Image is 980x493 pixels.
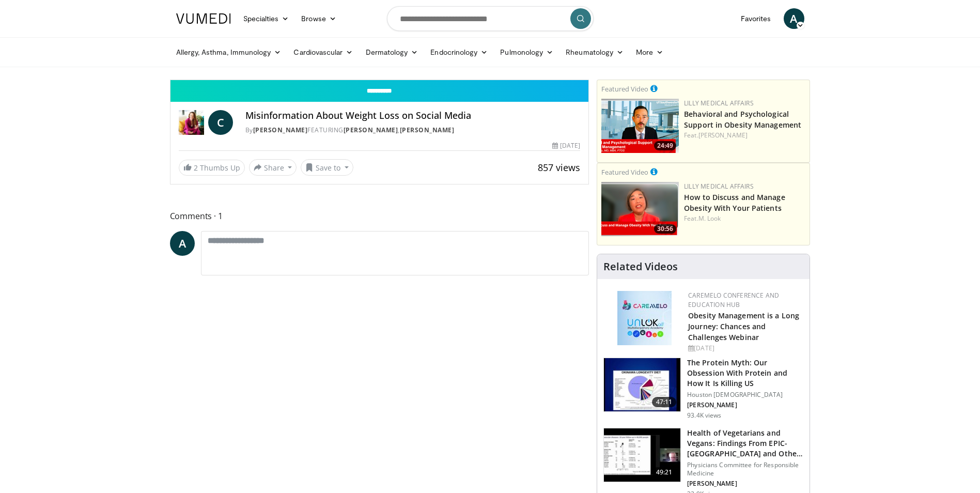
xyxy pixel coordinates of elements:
p: [PERSON_NAME] [687,401,803,409]
a: 47:11 The Protein Myth: Our Obsession With Protein and How It Is Killing US Houston [DEMOGRAPHIC_... [603,358,803,420]
a: How to Discuss and Manage Obesity With Your Patients [684,192,785,213]
span: 2 [194,163,198,173]
a: C [208,110,233,135]
img: Dr. Carolynn Francavilla [179,110,204,135]
h4: Misinformation About Weight Loss on Social Media [245,110,580,121]
a: Lilly Medical Affairs [684,99,754,107]
a: Browse [295,8,343,29]
a: Specialties [237,8,295,29]
div: [DATE] [552,141,580,150]
a: M. Look [698,214,721,223]
div: Feat. [684,131,805,140]
a: Pulmonology [494,42,559,63]
span: 30:56 [654,224,676,234]
a: A [784,8,804,29]
img: ba3304f6-7838-4e41-9c0f-2e31ebde6754.png.150x105_q85_crop-smart_upscale.png [601,99,679,153]
p: Physicians Committee for Responsible Medicine [687,461,803,477]
span: 47:11 [652,397,677,407]
a: [PERSON_NAME] [344,126,398,134]
span: 857 views [538,161,580,174]
button: Share [249,159,297,176]
a: 30:56 [601,182,679,236]
p: [PERSON_NAME] [687,480,803,488]
a: Favorites [735,8,777,29]
a: Lilly Medical Affairs [684,182,754,191]
a: Endocrinology [424,42,494,63]
img: c98a6a29-1ea0-4bd5-8cf5-4d1e188984a7.png.150x105_q85_crop-smart_upscale.png [601,182,679,236]
div: Feat. [684,214,805,223]
a: Behavioral and Psychological Support in Obesity Management [684,109,801,130]
a: Cardiovascular [287,42,359,63]
span: 24:49 [654,141,676,150]
a: Allergy, Asthma, Immunology [170,42,288,63]
small: Featured Video [601,167,648,177]
a: [PERSON_NAME] [253,126,308,134]
small: Featured Video [601,84,648,94]
p: 93.4K views [687,411,721,420]
a: 2 Thumbs Up [179,160,245,176]
a: Rheumatology [559,42,630,63]
a: Dermatology [360,42,425,63]
a: [PERSON_NAME] [400,126,455,134]
a: CaReMeLO Conference and Education Hub [688,291,779,309]
img: b7b8b05e-5021-418b-a89a-60a270e7cf82.150x105_q85_crop-smart_upscale.jpg [604,358,680,412]
a: More [630,42,670,63]
span: 49:21 [652,467,677,477]
button: Save to [301,159,353,176]
div: By FEATURING , [245,126,580,135]
p: Houston [DEMOGRAPHIC_DATA] [687,391,803,399]
img: 606f2b51-b844-428b-aa21-8c0c72d5a896.150x105_q85_crop-smart_upscale.jpg [604,428,680,482]
span: Comments 1 [170,209,589,223]
h3: Health of Vegetarians and Vegans: Findings From EPIC-[GEOGRAPHIC_DATA] and Othe… [687,428,803,459]
h4: Related Videos [603,260,678,273]
div: [DATE] [688,344,801,353]
a: [PERSON_NAME] [698,131,748,140]
h3: The Protein Myth: Our Obsession With Protein and How It Is Killing US [687,358,803,389]
a: Obesity Management is a Long Journey: Chances and Challenges Webinar [688,311,799,342]
img: 45df64a9-a6de-482c-8a90-ada250f7980c.png.150x105_q85_autocrop_double_scale_upscale_version-0.2.jpg [617,291,672,345]
a: A [170,231,195,256]
img: VuMedi Logo [176,13,231,24]
a: 24:49 [601,99,679,153]
input: Search topics, interventions [387,6,594,31]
